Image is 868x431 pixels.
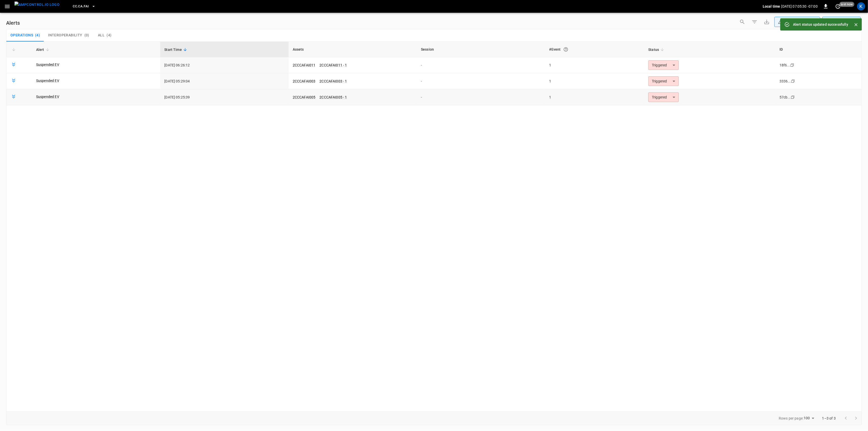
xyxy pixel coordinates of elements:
[779,95,791,100] div: 57cb...
[417,73,545,89] td: -
[417,89,545,105] td: -
[36,78,59,83] a: Suspended EV
[790,62,795,68] div: copy
[289,42,417,57] th: Assets
[417,42,545,57] th: Session
[14,2,60,8] img: ampcontrol.io logo
[840,2,855,7] span: just now
[293,95,316,99] a: 2CCCAFAI005
[648,92,679,102] div: Triggered
[84,33,89,38] span: ( 0 )
[293,63,316,67] a: 2CCCAFAI011
[293,79,316,83] a: 2CCCAFAI003
[648,47,666,53] span: Status
[804,414,816,422] div: 100
[164,47,188,53] span: Start Time
[36,62,59,67] a: Suspended EV
[545,89,644,105] td: 1
[549,45,640,54] div: #Event
[775,42,862,57] th: ID
[779,79,791,84] div: 3336...
[832,17,861,27] div: Last 24 hrs
[73,4,89,9] span: CC.CA.FAI
[648,60,679,70] div: Triggered
[763,4,780,9] p: Local time
[107,33,111,38] span: ( 4 )
[36,94,59,99] a: Suspended EV
[778,19,812,25] div: Unresolved
[561,45,570,54] button: An event is a single occurrence of an issue. An alert groups related events for the same asset, m...
[160,57,288,73] td: [DATE] 06:26:12
[545,57,644,73] td: 1
[834,2,842,10] button: set refresh interval
[822,416,836,421] p: 1–3 of 3
[35,33,40,38] span: ( 4 )
[545,73,644,89] td: 1
[71,2,97,11] button: CC.CA.FAI
[6,19,20,27] h6: Alerts
[779,416,803,421] p: Rows per page:
[319,95,347,99] a: 2CCCAFAI005 - 1
[36,47,51,53] span: Alert
[417,57,545,73] td: -
[857,2,865,10] div: profile-icon
[791,78,796,84] div: copy
[160,89,288,105] td: [DATE] 05:25:39
[793,20,848,29] div: Alert status updated successfully
[319,79,347,83] a: 2CCCAFAI003 - 1
[852,21,860,28] button: Close
[10,33,33,38] span: Operations
[781,4,818,9] p: [DATE] 07:05:30 -07:00
[790,94,796,100] div: copy
[98,33,105,38] span: All
[648,76,679,86] div: Triggered
[160,73,288,89] td: [DATE] 05:29:04
[319,63,347,67] a: 2CCCAFAI011 - 1
[48,33,82,38] span: Interoperability
[779,63,790,68] div: 18f6...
